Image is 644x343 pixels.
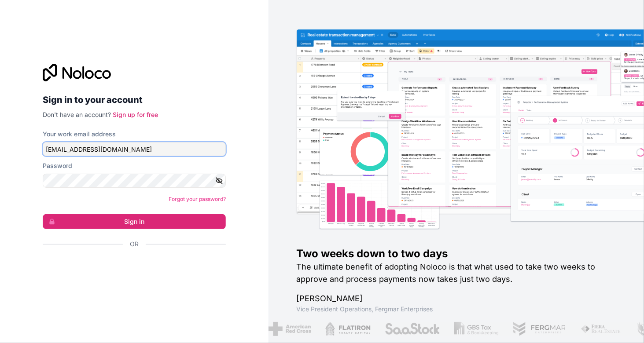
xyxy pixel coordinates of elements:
[578,322,619,336] img: /assets/fiera-fwj2N5v4.png
[297,292,616,305] h1: [PERSON_NAME]
[43,214,226,229] button: Sign in
[297,247,616,261] h1: Two weeks down to two days
[43,174,226,188] input: Password
[38,258,223,277] iframe: Botão "Fazer login com o Google"
[510,322,564,336] img: /assets/fergmar-CudnrXN5.png
[43,92,226,108] h2: Sign in to your account
[43,142,226,156] input: Email address
[322,322,368,336] img: /assets/flatiron-C8eUkumj.png
[169,196,226,202] a: Forgot your password?
[451,322,496,336] img: /assets/gbstax-C-GtDUiK.png
[382,322,438,336] img: /assets/saastock-C6Zbiodz.png
[297,261,616,285] h2: The ultimate benefit of adopting Noloco is that what used to take two weeks to approve and proces...
[130,240,139,248] span: Or
[43,130,116,139] label: Your work email address
[265,322,308,336] img: /assets/american-red-cross-BAupjrZR.png
[113,111,158,118] a: Sign up for free
[43,161,72,170] label: Password
[43,111,111,118] span: Don't have an account?
[297,305,616,314] h1: Vice President Operations , Fergmar Enterprises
